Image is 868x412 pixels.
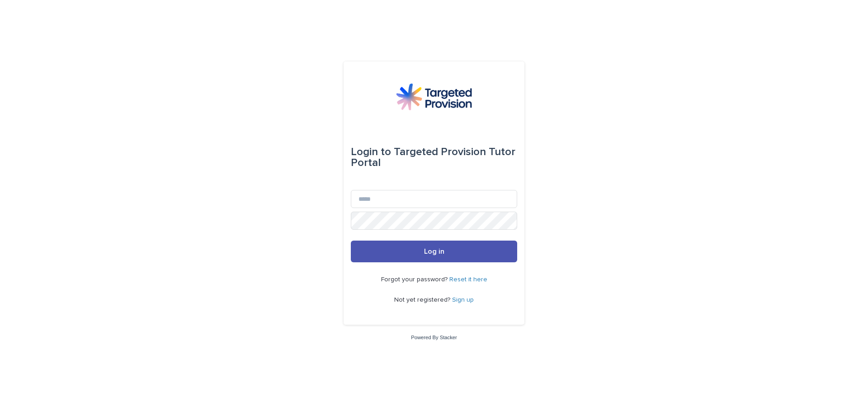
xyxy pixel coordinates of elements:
div: Targeted Provision Tutor Portal [351,139,517,175]
button: Log in [351,241,517,262]
span: Login to [351,147,391,157]
span: Forgot your password? [381,276,449,283]
span: Log in [424,248,444,255]
a: Powered By Stacker [411,335,457,340]
a: Sign up [452,297,474,303]
span: Not yet registered? [394,297,452,303]
a: Reset it here [449,276,487,283]
img: M5nRWzHhSzIhMunXDL62 [396,83,472,110]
